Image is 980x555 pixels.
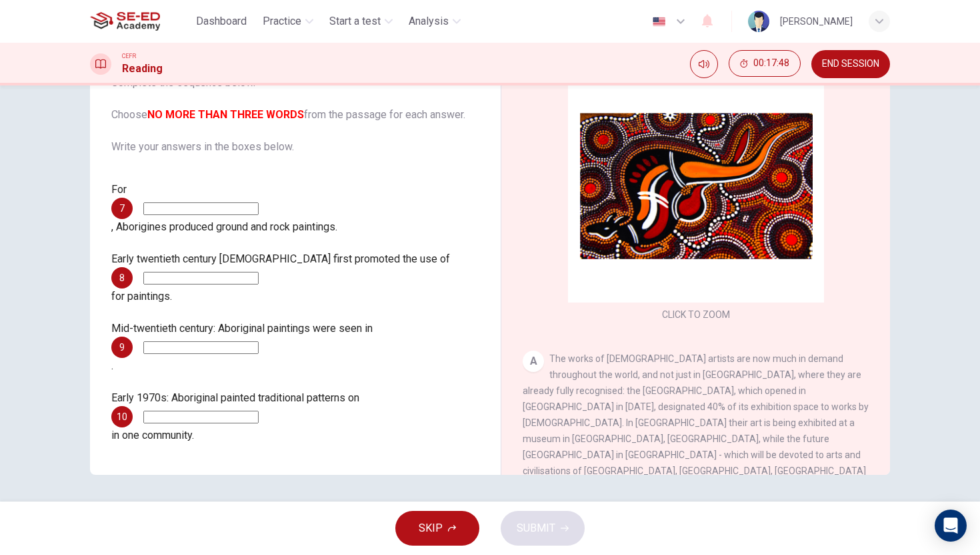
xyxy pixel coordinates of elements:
span: For [111,183,127,196]
span: Mid-twentieth century: Aboriginal paintings were seen in [111,322,373,335]
button: END SESSION [811,50,890,78]
span: Analysis [409,13,449,29]
button: Start a test [324,9,398,33]
div: Mute [690,50,718,78]
span: Early 1970s: Aboriginal painted traditional patterns on [111,391,359,404]
span: 7 [119,204,125,213]
span: Complete the sequence below. Choose from the passage for each answer. Write your answers in the b... [111,75,479,155]
span: in one community. [111,429,194,441]
div: A [523,351,544,372]
button: 00:17:48 [729,50,801,77]
span: 9 [119,343,125,352]
button: SKIP [395,511,479,546]
div: Hide [729,50,801,78]
span: 00:17:48 [753,58,789,69]
span: for paintings. [111,290,172,303]
font: NO MORE THAN THREE WORDS [147,108,304,121]
span: Start a test [329,13,381,29]
img: Profile picture [748,11,769,32]
span: The works of [DEMOGRAPHIC_DATA] artists are now much in demand throughout the world, and not just... [523,353,869,508]
a: SE-ED Academy logo [90,8,191,35]
button: Dashboard [191,9,252,33]
span: Early twentieth century [DEMOGRAPHIC_DATA] first promoted the use of [111,252,450,265]
div: [PERSON_NAME] [780,13,853,29]
span: Practice [263,13,301,29]
button: Practice [257,9,319,33]
img: SE-ED Academy logo [90,8,160,35]
div: Open Intercom Messenger [935,510,967,542]
button: Analysis [403,9,466,33]
span: CEFR [122,51,136,61]
img: en [651,17,667,27]
span: . [111,359,113,372]
span: Dashboard [196,13,247,29]
span: END SESSION [822,59,879,69]
h1: Reading [122,61,163,77]
span: SKIP [419,519,443,538]
span: 8 [119,273,125,283]
span: 10 [117,412,127,421]
span: , Aborigines produced ground and rock paintings. [111,220,337,233]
